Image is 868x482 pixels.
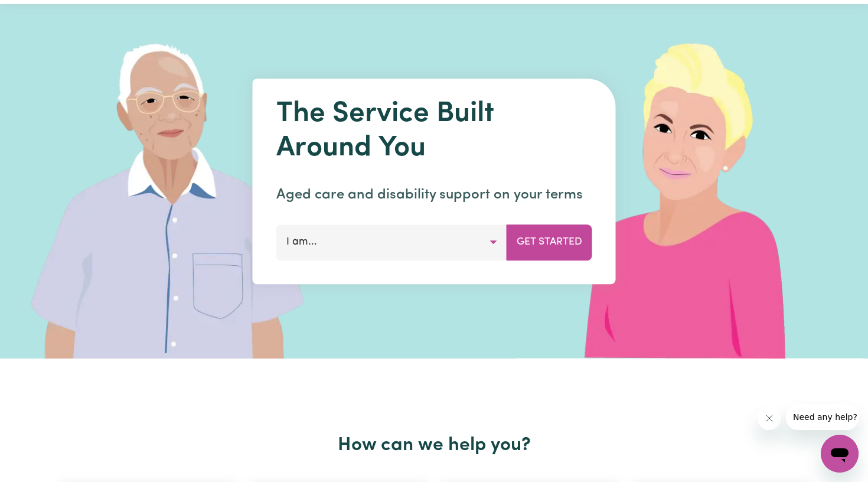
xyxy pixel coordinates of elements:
h2: How can we help you? [51,434,817,457]
h1: The Service Built Around You [276,97,592,165]
iframe: Message from company [786,404,859,430]
p: Aged care and disability support on your terms [276,184,592,206]
iframe: Button to launch messaging window [821,435,859,473]
iframe: Close message [758,406,781,430]
button: Get Started [507,224,592,260]
button: I am... [276,224,507,260]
